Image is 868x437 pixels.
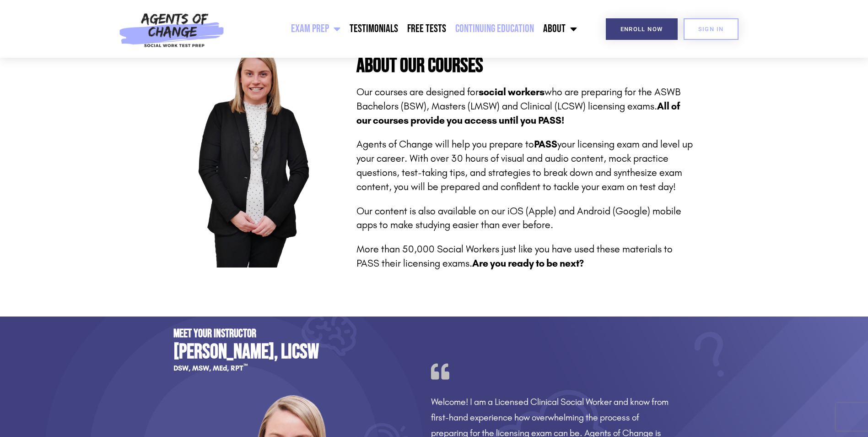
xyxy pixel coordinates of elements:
a: SIGN IN [684,18,739,40]
nav: Menu [229,17,582,40]
a: Free Tests [403,17,451,40]
a: Testimonials [345,17,403,40]
p: Our content is also available on our iOS (Apple) and Android (Google) mobile apps to make studyin... [356,204,695,233]
strong: PASS [534,138,557,150]
a: Continuing Education [451,17,539,40]
p: More than 50,000 Social Workers just like you have used these materials to PASS their licensing e... [356,242,695,271]
p: Our courses are designed for who are preparing for the ASWB Bachelors (BSW), Masters (LMSW) and C... [356,85,695,127]
h4: [PERSON_NAME], LICSW [173,342,408,362]
a: Exam Prep [286,17,345,40]
h4: About Our Courses [356,55,695,76]
span: SIGN IN [698,26,724,32]
b: All of our courses provide you access until you PASS! [356,100,680,126]
p: Agents of Change will help you prepare to your licensing exam and level up your career. With over... [356,137,695,194]
h2: Meet Your Instructor [173,317,408,339]
strong: social workers [479,86,545,98]
p: DSW, MSW, MEd, RPT [173,365,408,372]
a: About [539,17,582,40]
sup: ™ [243,363,248,369]
span: Enroll Now [620,26,663,32]
strong: Are you ready to be next? [472,257,584,269]
a: Enroll Now [606,18,678,40]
